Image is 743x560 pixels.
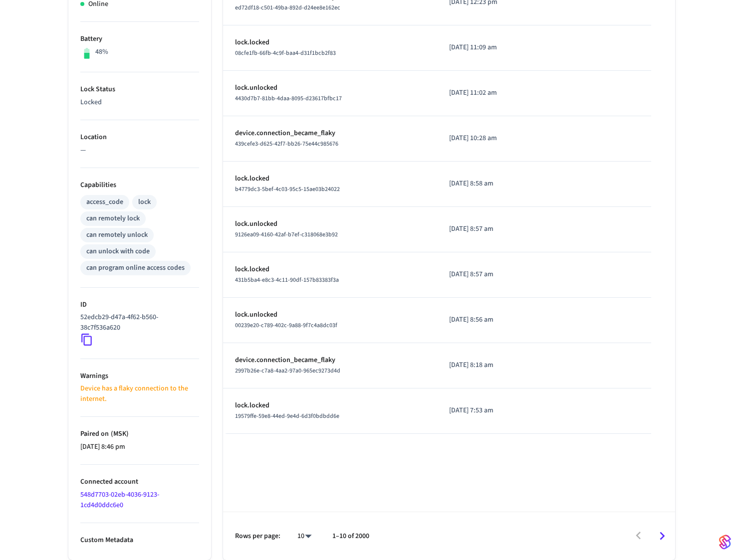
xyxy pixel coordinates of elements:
span: b4779dc3-5bef-4c03-95c5-15ae03b24022 [235,185,340,193]
p: [DATE] 10:28 am [449,133,544,144]
span: 08cfe1fb-66fb-4c9f-baa4-d31f1bcb2f83 [235,49,336,57]
p: lock.unlocked [235,219,426,229]
p: 48% [95,47,108,57]
span: ed72df18-c501-49ba-892d-d24ee8e162ec [235,3,340,12]
p: lock.locked [235,174,426,184]
p: ID [80,300,199,310]
span: 2997b26e-c7a8-4aa2-97a0-965ec9273d4d [235,367,340,375]
span: 00239e20-c789-402c-9a88-9f7c4a8dc03f [235,321,337,330]
p: device.connection_became_flaky [235,355,426,366]
div: can unlock with code [86,246,150,257]
p: [DATE] 11:02 am [449,88,544,98]
div: can program online access codes [86,263,185,273]
p: Battery [80,34,199,44]
p: device.connection_became_flaky [235,128,426,139]
p: 52edcb29-d47a-4f62-b560-38c7f536a620 [80,312,195,333]
div: can remotely unlock [86,230,148,240]
p: [DATE] 8:56 am [449,315,544,325]
p: Warnings [80,371,199,381]
img: SeamLogoGradient.69752ec5.svg [719,534,731,550]
span: ( MSK ) [109,429,129,439]
p: Rows per page: [235,531,280,542]
p: lock.locked [235,400,426,411]
div: 10 [292,529,316,544]
div: lock [138,197,151,207]
div: can remotely lock [86,213,140,224]
p: [DATE] 8:58 am [449,179,544,189]
p: Paired on [80,429,199,439]
p: [DATE] 8:57 am [449,224,544,234]
p: Capabilities [80,180,199,190]
p: lock.unlocked [235,310,426,320]
p: Locked [80,97,199,108]
p: Lock Status [80,84,199,95]
span: 4430d7b7-81bb-4daa-8095-d23617bfbc17 [235,94,342,103]
p: [DATE] 8:46 pm [80,442,199,452]
p: — [80,145,199,156]
p: Device has a flaky connection to the internet. [80,383,199,404]
p: Custom Metadata [80,535,199,546]
p: lock.unlocked [235,83,426,93]
p: [DATE] 8:18 am [449,360,544,371]
p: [DATE] 11:09 am [449,42,544,53]
p: Connected account [80,477,199,487]
p: [DATE] 8:57 am [449,269,544,280]
button: Go to next page [650,524,674,548]
p: 1–10 of 2000 [332,531,369,542]
p: lock.locked [235,264,426,275]
div: access_code [86,197,123,207]
span: 19579ffe-59e8-44ed-9e4d-6d3f0bdbdd6e [235,412,339,420]
a: 548d7703-02eb-4036-9123-1cd4d0ddc6e0 [80,490,159,510]
p: [DATE] 7:53 am [449,405,544,416]
span: 9126ea09-4160-42af-b7ef-c318068e3b92 [235,230,338,239]
p: lock.locked [235,37,426,48]
span: 439cefe3-d625-42f7-bb26-75e44c985676 [235,140,338,148]
p: Location [80,132,199,143]
span: 431b5ba4-e8c3-4c11-90df-157b83383f3a [235,276,339,284]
